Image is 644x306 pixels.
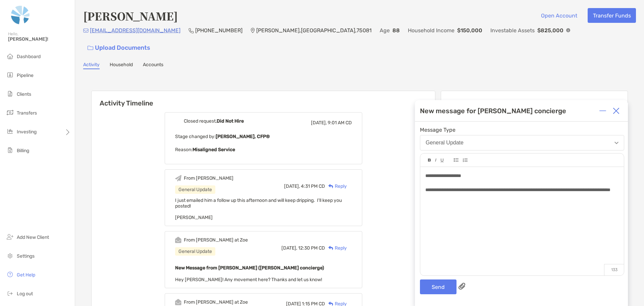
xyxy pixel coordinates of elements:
h6: Activity Timeline [92,91,435,107]
img: Reply icon [328,184,333,188]
span: Billing [17,148,29,154]
span: Add New Client [17,234,49,240]
span: 9:01 AM CD [328,120,352,126]
div: From [PERSON_NAME] at Zoe [184,237,248,243]
span: Investing [17,129,37,135]
img: add_new_client icon [6,233,14,241]
p: Age [380,26,390,35]
img: transfers icon [6,108,14,117]
div: Reply [325,183,347,190]
img: get-help icon [6,270,14,278]
b: Did Not Hire [217,118,244,124]
p: Household Income [408,26,454,35]
p: Reason: [175,145,352,154]
button: Send [420,279,457,294]
div: From [PERSON_NAME] at Zoe [184,299,248,305]
img: pipeline icon [6,71,14,79]
img: Editor control icon [463,158,468,162]
span: Transfers [17,110,37,116]
span: 12:30 PM CD [298,245,325,251]
div: New message for [PERSON_NAME] concierge [420,107,566,115]
img: Phone Icon [189,28,194,33]
span: 4:31 PM CD [301,183,325,189]
p: Meeting Details [446,99,622,107]
b: [PERSON_NAME], CFP® [216,134,270,139]
span: [DATE], [284,183,300,189]
img: investing icon [6,127,14,135]
img: Reply icon [328,302,333,306]
img: Event icon [175,175,181,181]
img: Event icon [175,299,181,305]
p: [PHONE_NUMBER] [195,26,243,35]
img: Editor control icon [440,159,444,162]
button: Open Account [536,8,582,23]
span: Clients [17,91,31,97]
span: [PERSON_NAME]! [8,36,71,42]
img: Info Icon [566,28,570,32]
img: logout icon [6,289,14,297]
img: Editor control icon [454,158,459,162]
img: Event icon [175,118,181,124]
p: $825,000 [537,26,563,35]
b: New Message from [PERSON_NAME] ([PERSON_NAME] concierge) [175,265,324,271]
img: paperclip attachments [459,283,465,290]
p: 88 [392,26,400,35]
div: From [PERSON_NAME] [184,175,233,181]
div: Closed request, [184,118,244,124]
p: 133 [604,264,624,275]
button: Transfer Funds [588,8,636,23]
img: Open dropdown arrow [614,142,619,144]
p: Stage changed by: [175,132,352,141]
span: Hey [PERSON_NAME]! Any movement here? Thanks and let us know! [175,277,322,282]
img: Editor control icon [428,159,431,162]
div: Reply [325,245,347,252]
a: Household [110,62,133,69]
img: billing icon [6,146,14,154]
a: Activity [83,62,100,69]
p: Investable Assets [490,26,535,35]
b: Misaligned Service [193,147,235,152]
img: clients icon [6,90,14,98]
span: Pipeline [17,73,34,78]
span: [DATE], [311,120,327,126]
img: Email Icon [83,29,89,33]
img: Event icon [175,237,181,243]
a: Upload Documents [83,41,155,55]
div: General Update [426,140,464,146]
span: Message Type [420,127,624,133]
button: General Update [420,135,624,150]
img: Editor control icon [435,159,436,162]
img: Expand or collapse [599,107,606,114]
span: Log out [17,291,33,297]
p: [EMAIL_ADDRESS][DOMAIN_NAME] [90,26,180,35]
a: Accounts [143,62,163,69]
img: Reply icon [328,246,333,250]
img: dashboard icon [6,52,14,60]
span: Dashboard [17,54,41,59]
h4: [PERSON_NAME] [83,8,178,24]
img: Location Icon [251,28,255,33]
div: General Update [175,185,215,194]
img: Close [613,107,620,114]
div: General Update [175,247,215,256]
span: [DATE], [281,245,297,251]
img: button icon [88,46,93,50]
img: settings icon [6,252,14,260]
img: Zoe Logo [8,3,33,27]
p: [PERSON_NAME] , [GEOGRAPHIC_DATA] , 75081 [256,26,372,35]
span: Settings [17,253,35,259]
span: Get Help [17,272,35,278]
p: $150,000 [457,26,482,35]
span: I just emailed him a follow up this afternoon and will keep dripping. I'll keep you posted! [PERS... [175,198,342,220]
